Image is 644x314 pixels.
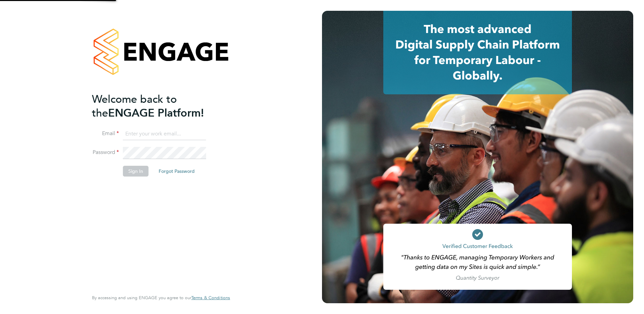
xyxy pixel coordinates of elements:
span: By accessing and using ENGAGE you agree to our [92,295,230,301]
input: Enter your work email... [123,128,206,140]
label: Password [92,149,119,156]
button: Sign In [123,166,149,177]
label: Email [92,130,119,137]
button: Forgot Password [153,166,200,177]
a: Terms & Conditions [191,295,230,301]
h2: ENGAGE Platform! [92,92,223,120]
span: Welcome back to the [92,93,177,120]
